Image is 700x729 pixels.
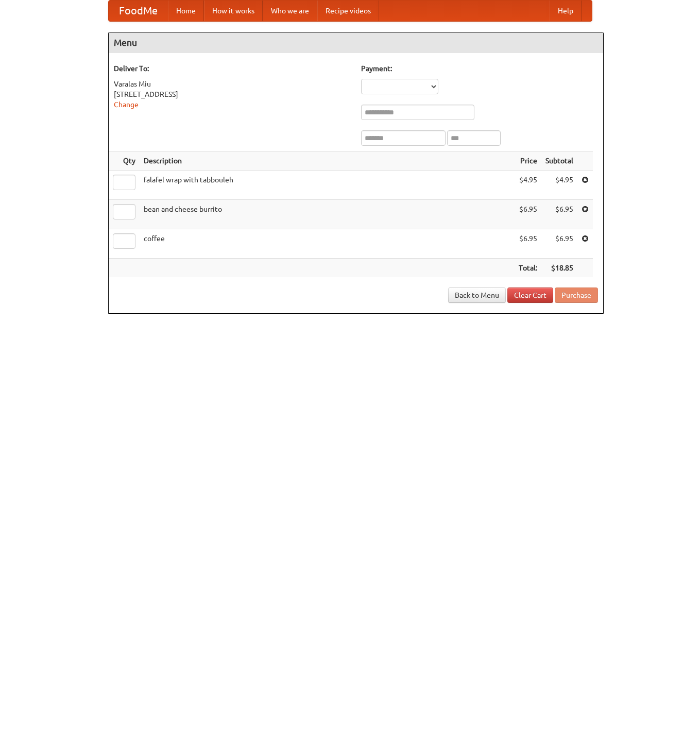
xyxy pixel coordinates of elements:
th: Subtotal [541,151,577,171]
h5: Deliver To: [114,63,351,74]
td: $6.95 [515,229,541,259]
a: Help [550,1,582,21]
h5: Payment: [361,63,598,74]
a: Home [168,1,204,21]
th: Description [140,151,515,171]
th: $18.85 [541,259,577,278]
td: $4.95 [515,171,541,200]
a: Recipe videos [317,1,379,21]
div: [STREET_ADDRESS] [114,89,351,99]
td: $6.95 [541,200,577,229]
a: FoodMe [109,1,168,21]
td: coffee [140,229,515,259]
td: falafel wrap with tabbouleh [140,171,515,200]
a: Who we are [263,1,317,21]
div: Varalas Miu [114,79,351,89]
button: Purchase [555,287,598,303]
a: Clear Cart [507,287,553,303]
td: bean and cheese burrito [140,200,515,229]
a: Change [114,100,139,109]
th: Total: [515,259,541,278]
a: Back to Menu [448,287,506,303]
h4: Menu [109,32,603,53]
td: $6.95 [515,200,541,229]
td: $6.95 [541,229,577,259]
th: Price [515,151,541,171]
a: How it works [204,1,263,21]
td: $4.95 [541,171,577,200]
th: Qty [109,151,140,171]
